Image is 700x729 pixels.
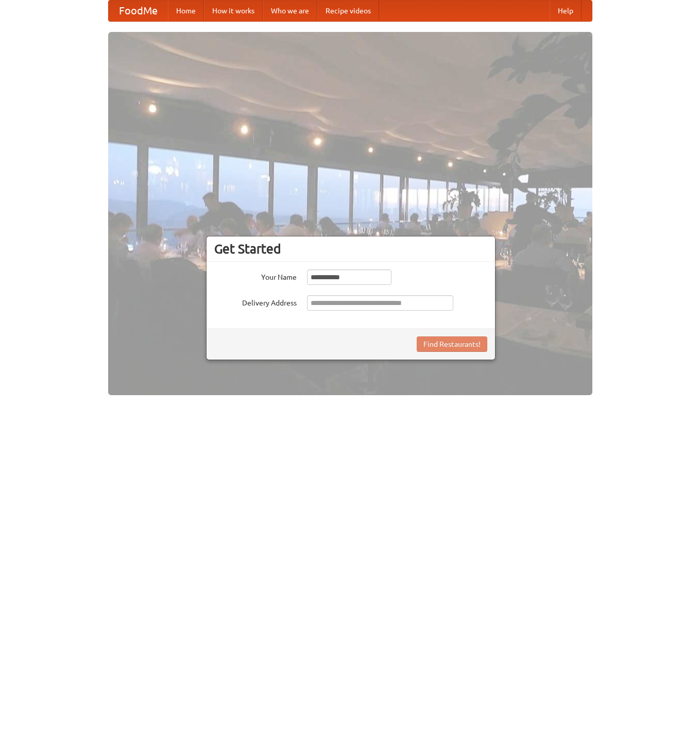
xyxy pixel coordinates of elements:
[204,1,263,21] a: How it works
[109,1,168,21] a: FoodMe
[317,1,379,21] a: Recipe videos
[214,295,297,308] label: Delivery Address
[214,269,297,282] label: Your Name
[263,1,317,21] a: Who we are
[550,1,582,21] a: Help
[168,1,204,21] a: Home
[417,336,487,352] button: Find Restaurants!
[214,241,487,257] h3: Get Started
